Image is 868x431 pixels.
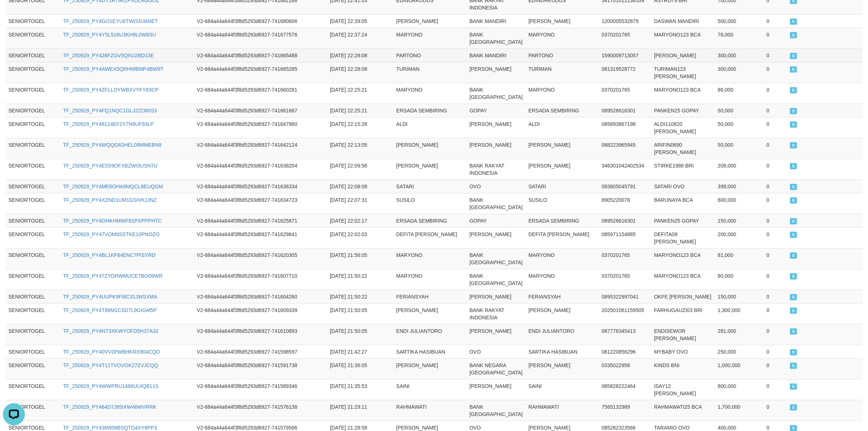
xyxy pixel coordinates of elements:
[5,324,60,345] td: SENIORTOGEL
[651,83,715,104] td: MARYONO123 BCA
[599,269,651,290] td: 0370201765
[393,159,467,180] td: [PERSON_NAME]
[5,104,60,117] td: SENIORTOGEL
[5,62,60,83] td: SENIORTOGEL
[651,248,715,269] td: MARYONO123 BCA
[599,290,651,303] td: 0895322997041
[526,290,599,303] td: FERIANSYAH
[526,49,599,62] td: PARTONO
[715,180,764,193] td: 398,000
[764,49,787,62] td: 0
[764,290,787,303] td: 0
[327,104,393,117] td: [DATE] 22:25:21
[764,303,787,324] td: 0
[599,104,651,117] td: 089526616301
[393,83,467,104] td: MARYONO
[790,184,797,190] span: SUCCESS
[5,49,60,62] td: SENIORTOGEL
[393,358,467,379] td: [PERSON_NAME]
[63,349,160,355] a: TF_250929_PY40VV2PWBHKRX904CQD
[764,214,787,227] td: 0
[715,379,764,400] td: 800,000
[599,159,651,180] td: 346301042402534
[63,87,159,93] a: TF_250929_PY4ZFLLOYWBXVYFY83CP
[526,214,599,227] td: ERSADA SEMBIRING
[467,345,526,358] td: OVO
[467,400,526,421] td: BANK [GEOGRAPHIC_DATA]
[599,83,651,104] td: 0370201765
[327,303,393,324] td: [DATE] 21:50:05
[63,197,157,203] a: TF_250929_PY4XZND1UM1GSIVKJJNZ
[194,324,327,345] td: V2-684a44a644f3f8d5293d6927-741610893
[790,53,797,59] span: SUCCESS
[467,117,526,138] td: [PERSON_NAME]
[393,324,467,345] td: ENDI JULIANTORO
[5,358,60,379] td: SENIORTOGEL
[194,303,327,324] td: V2-684a44a644f3f8d5293d6927-741609339
[63,383,159,389] a: TF_250929_PY4WWPRU1486UUIQB11S
[63,362,158,368] a: TF_250929_PY4T11TVOVOK27ZVJCQQ
[599,62,651,83] td: 081319528772
[651,227,715,248] td: DEFITA09 [PERSON_NAME]
[715,83,764,104] td: 86,000
[651,28,715,49] td: MARYONO123 BCA
[63,425,157,431] a: TF_250929_PY43M958BSQTD4XY8PP3
[327,28,393,49] td: [DATE] 22:37:24
[651,345,715,358] td: MYBABY OVO
[790,122,797,128] span: SUCCESS
[393,14,467,28] td: [PERSON_NAME]
[63,328,158,334] a: TF_250929_PY4NT3XKWYOFD5H37A32
[194,290,327,303] td: V2-684a44a644f3f8d5293d6927-741604260
[467,227,526,248] td: [PERSON_NAME]
[63,108,157,113] a: TF_250929_PY4FQ1NQC1GLJ2ZO60S3
[526,269,599,290] td: MARYONO
[764,83,787,104] td: 0
[764,28,787,49] td: 0
[5,180,60,193] td: SENIORTOGEL
[194,345,327,358] td: V2-684a44a644f3f8d5293d6927-741598597
[599,324,651,345] td: 087776345413
[393,193,467,214] td: SUSILO
[467,62,526,83] td: [PERSON_NAME]
[467,358,526,379] td: BANK NEGARA [GEOGRAPHIC_DATA]
[5,28,60,49] td: SENIORTOGEL
[327,214,393,227] td: [DATE] 22:02:17
[599,117,651,138] td: 085893867198
[467,379,526,400] td: [PERSON_NAME]
[393,28,467,49] td: MARYONO
[393,62,467,83] td: TURIMAN
[194,138,327,159] td: V2-684a44a644f3f8d5293d6927-741642124
[790,294,797,300] span: SUCCESS
[715,303,764,324] td: 1,300,000
[194,248,327,269] td: V2-684a44a644f3f8d5293d6927-741620305
[63,307,157,313] a: TF_250929_PY4T86M1CSD7L9GIGM5P
[651,138,715,159] td: ARIFIN0690 [PERSON_NAME]
[327,180,393,193] td: [DATE] 22:08:08
[327,83,393,104] td: [DATE] 22:25:21
[790,384,797,390] span: SUCCESS
[63,18,158,24] a: TF_250929_PY4GO1EYU6TWO3U84IET
[764,358,787,379] td: 0
[327,358,393,379] td: [DATE] 21:36:05
[526,248,599,269] td: MARYONO
[467,28,526,49] td: BANK [GEOGRAPHIC_DATA]
[715,138,764,159] td: 50,000
[327,227,393,248] td: [DATE] 22:02:03
[393,379,467,400] td: SAINI
[467,303,526,324] td: BANK RAKYAT INDONESIA
[327,117,393,138] td: [DATE] 22:15:28
[526,62,599,83] td: TURIMAN
[467,269,526,290] td: BANK [GEOGRAPHIC_DATA]
[63,32,156,38] a: TF_250929_PY4Y5L516U3KH9L0W6SU
[393,117,467,138] td: ALDI
[327,159,393,180] td: [DATE] 22:09:56
[467,290,526,303] td: [PERSON_NAME]
[467,324,526,345] td: [PERSON_NAME]
[467,104,526,117] td: GOPAY
[5,345,60,358] td: SENIORTOGEL
[526,28,599,49] td: MARYONO
[651,117,715,138] td: ALDI110820 [PERSON_NAME]
[651,303,715,324] td: FARHUGAUZI03 BRI
[790,328,797,335] span: SUCCESS
[599,379,651,400] td: 085828222464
